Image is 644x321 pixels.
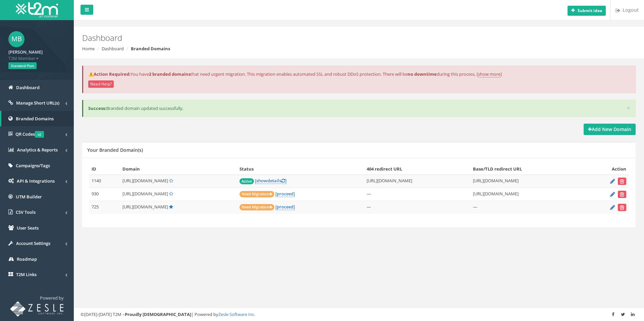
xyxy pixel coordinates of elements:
th: Domain [120,163,237,175]
td: 725 [89,201,120,214]
span: [URL][DOMAIN_NAME] [122,178,168,184]
span: CSV Tools [16,209,36,215]
strong: no downtime [408,71,437,77]
td: — [364,201,471,214]
strong: ⚠️Action Required: [88,71,130,77]
a: Zesle Software Inc. [218,311,255,317]
span: Manage Short URL(s) [16,100,59,106]
td: 930 [89,188,120,201]
a: Dashboard [102,46,124,52]
span: Account Settings [16,240,50,246]
span: UTM Builder [16,194,42,200]
th: Base/TLD redirect URL [470,163,584,175]
img: T2M [16,2,58,17]
strong: 2 branded domains [149,71,191,77]
button: Submit idea [568,6,606,16]
span: Campaigns/Tags [16,163,50,169]
span: Need Migration [239,204,274,210]
a: Home [82,46,95,52]
th: Action [584,163,629,175]
div: ©[DATE]-[DATE] T2M – | Powered by [80,311,637,318]
th: Status [237,163,364,175]
img: T2M URL Shortener powered by Zesle Software Inc. [10,301,64,317]
span: User Seats [17,225,39,231]
span: Powered by [40,295,64,301]
td: — [364,188,471,201]
a: Add New Domain [584,124,636,135]
span: MB [8,31,24,47]
span: API & Integrations [17,178,55,184]
span: T2M Member [8,55,65,62]
div: Branded domain updated successfully. [82,100,636,117]
b: Success: [88,105,106,111]
strong: Add New Domain [588,126,631,132]
span: Active [239,178,254,184]
th: 404 redirect URL [364,163,471,175]
button: Need Help? [88,80,114,88]
span: [URL][DOMAIN_NAME] [122,191,168,197]
span: [URL][DOMAIN_NAME] [122,204,168,210]
a: [proceed] [275,204,295,210]
a: [showdetails] [255,178,286,184]
th: ID [89,163,120,175]
h5: Your Branded Domain(s) [87,147,143,152]
a: [PERSON_NAME] T2M Member [8,47,65,61]
a: [proceed] [275,191,295,197]
a: Default [169,204,173,210]
td: [URL][DOMAIN_NAME] [470,188,584,201]
p: You have that need urgent migration. This migration enables automated SSL and robust DDoS protect... [88,71,630,77]
span: QR Codes [15,131,44,137]
strong: [PERSON_NAME] [8,49,43,55]
td: 1140 [89,175,120,188]
td: — [470,201,584,214]
td: [URL][DOMAIN_NAME] [470,175,584,188]
span: Standard Plan [8,62,37,69]
b: Submit idea [578,8,602,13]
span: Branded Domains [16,116,54,122]
a: Set Default [169,178,173,184]
strong: Proudly [DEMOGRAPHIC_DATA] [125,311,191,317]
a: show more [478,71,500,77]
span: v2 [35,131,44,138]
strong: Branded Domains [131,46,170,52]
td: [URL][DOMAIN_NAME] [364,175,471,188]
span: Analytics & Reports [17,147,58,153]
a: Set Default [169,191,173,197]
button: × [627,105,631,112]
span: Roadmap [17,256,37,262]
span: show [256,178,267,184]
span: Dashboard [16,84,40,90]
span: Need Migration [239,191,274,197]
h2: Dashboard [82,34,542,42]
span: T2M Links [16,271,37,277]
